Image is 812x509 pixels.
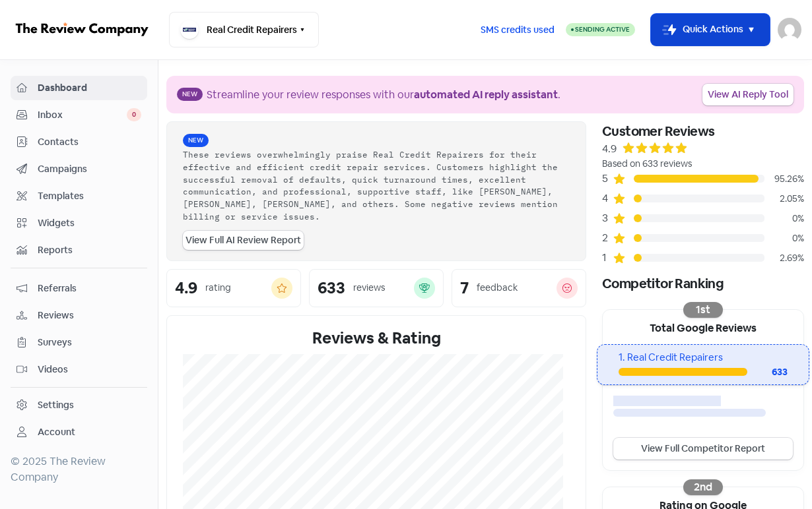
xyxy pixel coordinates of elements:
[353,281,385,295] div: reviews
[177,88,203,101] span: New
[683,479,723,495] div: 2nd
[11,393,147,417] a: Settings
[183,326,570,350] div: Reviews & Rating
[11,303,147,328] a: Reviews
[38,135,141,149] span: Contacts
[651,14,770,45] button: Quick Actions
[778,18,801,42] img: User
[175,280,197,296] div: 4.9
[702,84,794,105] a: View AI Reply Tool
[38,336,141,349] span: Surveys
[11,184,147,208] a: Templates
[38,108,127,122] span: Inbox
[414,88,558,102] b: automated AI reply assistant
[566,22,635,38] a: Sending Active
[207,87,560,103] div: Streamline your review responses with our .
[619,350,788,365] div: 1. Real Credit Repairers
[469,22,566,36] a: SMS credits used
[38,216,141,230] span: Widgets
[602,210,613,226] div: 3
[183,134,209,147] span: New
[602,171,613,187] div: 5
[127,108,141,121] span: 0
[11,211,147,235] a: Widgets
[764,231,804,245] div: 0%
[602,121,804,141] div: Customer Reviews
[613,438,793,460] a: View Full Competitor Report
[452,269,586,307] a: 7feedback
[11,330,147,355] a: Surveys
[460,280,469,296] div: 7
[38,189,141,203] span: Templates
[683,302,723,318] div: 1st
[38,309,141,322] span: Reviews
[11,130,147,154] a: Contacts
[11,357,147,382] a: Videos
[166,269,301,307] a: 4.9rating
[764,192,804,206] div: 2.05%
[38,425,75,439] div: Account
[205,281,231,295] div: rating
[11,103,147,127] a: Inbox 0
[602,274,804,293] div: Competitor Ranking
[38,282,141,295] span: Referrals
[183,148,570,223] div: These reviews overwhelmingly praise Real Credit Repairers for their effective and efficient credi...
[11,76,147,100] a: Dashboard
[602,157,804,171] div: Based on 633 reviews
[11,238,147,262] a: Reports
[602,141,617,157] div: 4.9
[602,191,613,206] div: 4
[764,172,804,186] div: 95.26%
[764,212,804,225] div: 0%
[309,269,444,307] a: 633reviews
[11,420,147,444] a: Account
[38,243,141,257] span: Reports
[477,281,518,295] div: feedback
[764,251,804,265] div: 2.69%
[38,363,141,376] span: Videos
[183,231,304,250] a: View Full AI Review Report
[575,25,630,34] span: Sending Active
[481,23,555,37] span: SMS credits used
[38,162,141,176] span: Campaigns
[169,12,319,47] button: Real Credit Repairers
[11,454,147,485] div: © 2025 The Review Company
[747,365,788,379] div: 633
[11,157,147,181] a: Campaigns
[602,230,613,246] div: 2
[318,280,345,296] div: 633
[602,250,613,266] div: 1
[38,398,74,412] div: Settings
[38,81,141,95] span: Dashboard
[11,276,147,301] a: Referrals
[603,310,803,344] div: Total Google Reviews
